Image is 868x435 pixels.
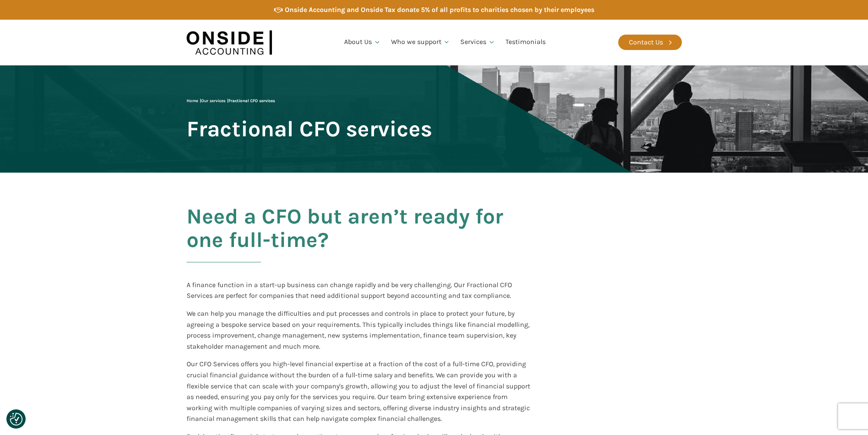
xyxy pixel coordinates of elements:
[10,413,23,426] button: Consent Preferences
[228,98,275,103] span: Fractional CFO services
[187,117,432,141] span: Fractional CFO services
[187,26,272,59] img: Onside Accounting
[201,98,225,103] a: Our services
[386,28,456,57] a: Who we support
[629,37,663,48] div: Contact Us
[339,28,386,57] a: About Us
[187,98,198,103] a: Home
[187,359,533,424] p: Our CFO Services offers you high-level financial expertise at a fraction of the cost of a full-ti...
[187,279,533,301] p: A finance function in a start-up business can change rapidly and be very challenging. Our Fractio...
[500,28,551,57] a: Testimonials
[455,28,500,57] a: Services
[285,4,594,15] div: Onside Accounting and Onside Tax donate 5% of all profits to charities chosen by their employees
[187,205,533,273] h2: Need a CFO but aren’t ready for one full-time?
[187,98,275,103] span: | |
[10,413,23,426] img: Revisit consent button
[618,35,682,50] a: Contact Us
[187,308,533,352] p: We can help you manage the difficulties and put processes and controls in place to protect your f...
